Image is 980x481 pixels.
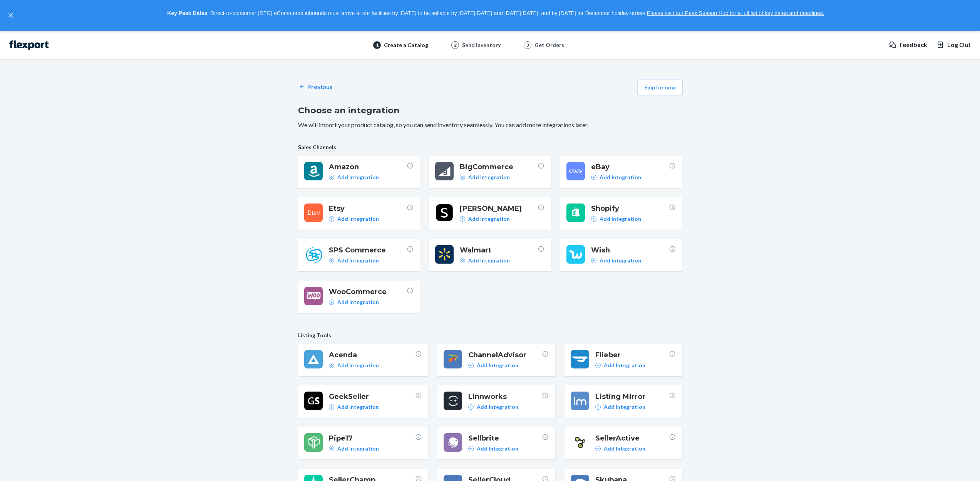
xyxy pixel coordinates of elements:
[337,215,379,223] p: Add Integration
[591,215,641,223] a: Add Integration
[595,445,645,452] a: Add Integration
[454,42,457,48] span: 2
[591,173,641,181] a: Add Integration
[329,362,379,369] a: Add Integration
[376,42,379,48] span: 1
[460,245,538,255] span: Walmart
[468,215,510,223] p: Add Integration
[298,331,682,339] span: Listing Tools
[595,362,645,369] a: Add Integration
[337,257,379,264] p: Add Integration
[468,362,518,369] a: Add Integration
[468,433,542,443] span: Sellbrite
[595,403,645,411] a: Add Integration
[329,445,379,452] a: Add Integration
[600,215,641,223] p: Add Integration
[329,433,415,443] span: Pipe17
[337,445,379,452] p: Add Integration
[462,41,501,49] div: Send Inventory
[468,445,518,452] a: Add Integration
[329,162,407,172] span: Amazon
[647,10,824,16] a: Please visit our Peak Season Hub for a full list of key dates and deadlines.
[468,392,542,402] span: Linnworks
[460,173,510,181] a: Add Integration
[18,7,973,20] p: : Direct-to-consumer (DTC) eCommerce inbounds must arrive at our facilities by [DATE] to be sella...
[460,162,538,172] span: BigCommerce
[7,12,15,19] button: close,
[384,41,428,49] div: Create a Catalog
[307,82,333,91] p: Previous
[591,245,669,255] span: Wish
[337,298,379,306] p: Add Integration
[337,173,379,181] p: Add Integration
[595,350,669,360] span: Flieber
[329,298,379,306] a: Add Integration
[329,403,379,411] a: Add Integration
[329,392,415,402] span: GeekSeller
[298,104,682,117] h2: Choose an integration
[329,215,379,223] a: Add Integration
[329,257,379,264] a: Add Integration
[604,362,645,369] p: Add Integration
[526,42,529,48] span: 3
[477,403,518,411] p: Add Integration
[460,215,510,223] a: Add Integration
[298,143,682,151] span: Sales Channels
[591,203,669,214] span: Shopify
[591,162,669,172] span: eBay
[604,445,645,452] p: Add Integration
[638,80,682,95] button: Skip for now
[460,203,538,214] span: [PERSON_NAME]
[468,403,518,411] a: Add Integration
[337,362,379,369] p: Add Integration
[298,121,682,129] p: We will import your product catalog, so you can send inventory seamlessly. You can add more integ...
[936,40,971,49] button: Log Out
[468,257,510,264] p: Add Integration
[477,362,518,369] p: Add Integration
[329,203,407,214] span: Etsy
[329,350,415,360] span: Acenda
[460,257,510,264] a: Add Integration
[600,173,641,181] p: Add Integration
[329,173,379,181] a: Add Integration
[9,40,49,50] img: Flexport logo
[167,10,207,16] strong: Key Peak Dates
[468,173,510,181] p: Add Integration
[298,82,333,91] a: Previous
[947,40,971,49] span: Log Out
[600,257,641,264] p: Add Integration
[468,350,542,360] span: ChannelAdvisor
[337,403,379,411] p: Add Integration
[604,403,645,411] p: Add Integration
[329,245,407,255] span: SPS Commerce
[595,392,669,402] span: Listing Mirror
[591,257,641,264] a: Add Integration
[329,287,407,297] span: WooCommerce
[477,445,518,452] p: Add Integration
[534,41,564,49] div: Get Orders
[900,40,927,49] span: Feedback
[595,433,669,443] span: SellerActive
[889,40,927,49] a: Feedback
